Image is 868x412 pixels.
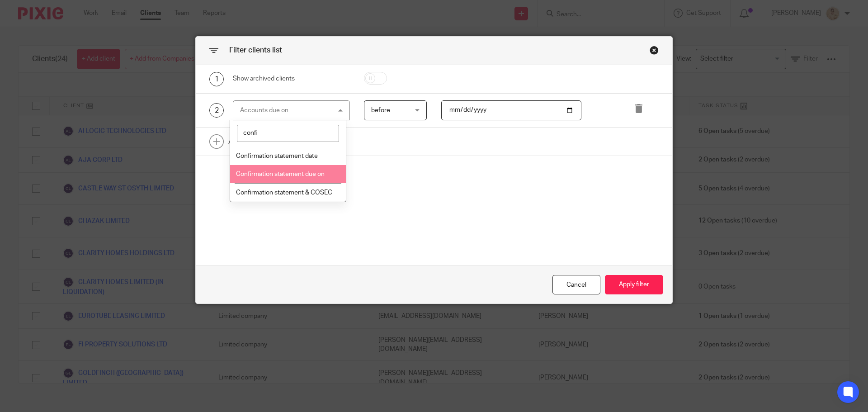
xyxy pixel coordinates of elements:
div: Close this dialog window [650,46,659,55]
span: before [371,107,390,114]
div: Close this dialog window [552,275,600,294]
span: Filter clients list [229,47,282,54]
div: Accounts due on [240,107,288,114]
button: Apply filter [605,275,663,294]
span: Confirmation statement date [236,153,318,159]
span: Confirmation statement & COSEC [236,189,332,196]
div: 2 [209,103,224,118]
input: Search options... [237,125,340,142]
input: YYYY-MM-DD [441,100,582,121]
div: Show archived clients [233,74,350,83]
div: 1 [209,72,224,86]
span: Confirmation statement due on [236,171,325,177]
